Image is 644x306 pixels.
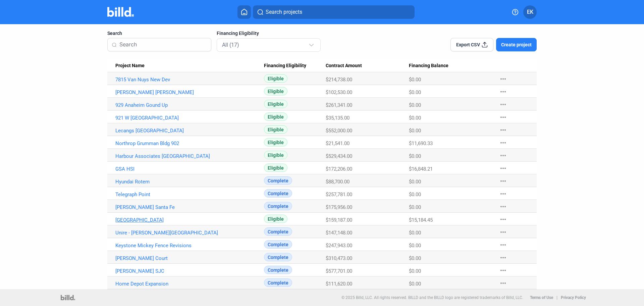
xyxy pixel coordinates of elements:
span: Financing Balance [409,63,448,69]
span: $15,184.45 [409,217,433,223]
a: 929 Anaheim Gound Up [115,102,264,108]
b: Privacy Policy [561,295,586,300]
span: $529,434.00 [326,153,352,159]
span: $257,781.00 [326,191,352,198]
span: Eligible [264,138,287,146]
span: Complete [264,189,292,198]
span: $214,738.00 [326,77,352,83]
span: $172,206.00 [326,166,352,172]
span: $0.00 [409,153,421,159]
span: $21,541.00 [326,140,350,146]
span: Eligible [264,113,287,121]
img: Billd Company Logo [107,7,134,17]
mat-icon: more_horiz [499,228,507,236]
span: $0.00 [409,128,421,134]
span: Eligible [264,100,287,108]
a: [GEOGRAPHIC_DATA] [115,217,264,223]
mat-icon: more_horiz [499,164,507,172]
a: [PERSON_NAME] [PERSON_NAME] [115,89,264,95]
div: Financing Eligibility [264,63,326,69]
input: Search [119,38,207,52]
span: Contract Amount [326,63,362,69]
span: $111,620.00 [326,281,352,287]
span: $247,943.00 [326,243,352,249]
span: Eligible [264,125,287,134]
p: | [556,295,557,300]
a: Telegraph Point [115,191,264,198]
mat-icon: more_horiz [499,215,507,223]
mat-icon: more_horiz [499,203,507,211]
button: Create project [496,38,537,51]
a: Home Depot Expansion [115,281,264,287]
span: Complete [264,202,292,210]
img: logo [61,295,75,300]
span: Eligible [264,164,287,172]
a: [PERSON_NAME] SJC [115,268,264,274]
span: Eligible [264,215,287,223]
mat-icon: more_horiz [499,151,507,160]
span: Complete [264,253,292,261]
span: Complete [264,278,292,287]
span: Eligible [264,87,287,95]
span: $261,341.00 [326,102,352,108]
mat-icon: more_horiz [499,75,507,83]
span: Complete [264,176,292,185]
span: Complete [264,227,292,236]
mat-icon: more_horiz [499,254,507,262]
a: Keystone Mickey Fence Revisions [115,243,264,249]
span: Export CSV [456,41,480,48]
mat-icon: more_horiz [499,100,507,108]
a: GSA HSI [115,166,264,172]
a: Northrop Grumman Bldg 902 [115,140,264,146]
span: Search [107,30,122,37]
span: $0.00 [409,243,421,249]
span: Financing Eligibility [264,63,306,69]
b: Terms of Use [530,295,553,300]
span: $0.00 [409,115,421,121]
span: $0.00 [409,102,421,108]
span: $310,473.00 [326,255,352,261]
div: Financing Balance [409,63,492,69]
span: Search projects [266,8,302,16]
mat-select-trigger: All (17) [222,42,239,48]
span: $0.00 [409,204,421,210]
span: $159,187.00 [326,217,352,223]
mat-icon: more_horiz [499,113,507,121]
button: Search projects [253,5,415,19]
div: Project Name [115,63,264,69]
a: [PERSON_NAME] Santa Fe [115,204,264,210]
span: $0.00 [409,255,421,261]
a: Hyundai Rotem [115,179,264,185]
span: $16,848.21 [409,166,433,172]
p: © 2025 Billd, LLC. All rights reserved. BILLD and the BILLD logo are registered trademarks of Bil... [341,295,523,300]
mat-icon: more_horiz [499,88,507,96]
span: Complete [264,266,292,274]
span: $0.00 [409,179,421,185]
span: $88,700.00 [326,179,350,185]
span: $175,956.00 [326,204,352,210]
span: $102,530.00 [326,89,352,95]
mat-icon: more_horiz [499,279,507,287]
span: $0.00 [409,281,421,287]
a: Harbour Associates [GEOGRAPHIC_DATA] [115,153,264,159]
span: $0.00 [409,230,421,236]
span: $0.00 [409,268,421,274]
span: $0.00 [409,191,421,198]
a: 7815 Van Nuys New Dev [115,77,264,83]
span: Financing Eligibility [217,30,259,37]
mat-icon: more_horiz [499,266,507,274]
span: Eligible [264,74,287,83]
mat-icon: more_horiz [499,126,507,134]
span: $0.00 [409,77,421,83]
span: $35,135.00 [326,115,350,121]
a: [PERSON_NAME] Court [115,255,264,261]
mat-icon: more_horiz [499,177,507,185]
span: $11,690.33 [409,140,433,146]
mat-icon: more_horiz [499,139,507,147]
a: Unire - [PERSON_NAME][GEOGRAPHIC_DATA] [115,230,264,236]
div: Contract Amount [326,63,409,69]
button: EK [523,5,537,19]
button: Export CSV [450,38,493,51]
span: Complete [264,240,292,249]
span: Project Name [115,63,145,69]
